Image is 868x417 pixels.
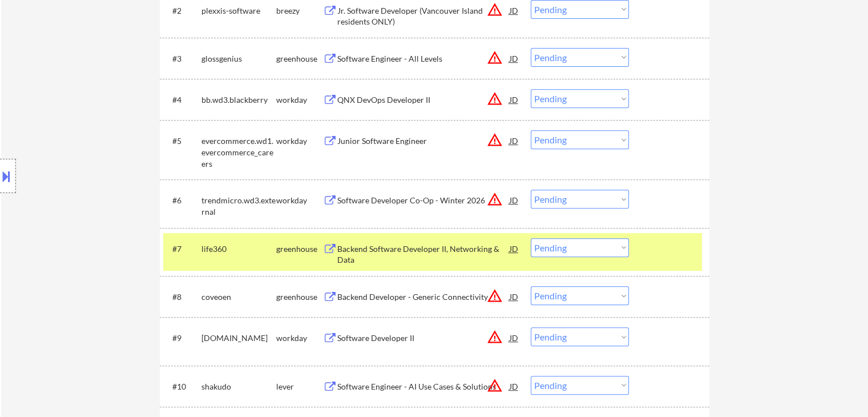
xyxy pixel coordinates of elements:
div: #2 [172,5,192,17]
button: warning_amber [487,91,503,107]
div: workday [276,135,323,147]
div: greenhouse [276,53,323,65]
div: QNX DevOps Developer II [337,94,510,106]
div: Jr. Software Developer (Vancouver Island residents ONLY) [337,5,510,27]
div: lever [276,381,323,392]
div: Software Developer Co-Op - Winter 2026 [337,195,510,206]
div: plexxis-software [201,5,276,17]
div: JD [508,376,520,396]
div: trendmicro.wd3.external [201,195,276,217]
button: warning_amber [487,378,503,394]
div: Backend Developer - Generic Connectivity [337,291,510,303]
div: #10 [172,381,192,392]
div: evercommerce.wd1.evercommerce_careers [201,135,276,169]
div: Software Developer II [337,332,510,344]
div: JD [508,89,520,110]
button: warning_amber [487,329,503,345]
button: warning_amber [487,132,503,148]
div: workday [276,332,323,344]
div: greenhouse [276,243,323,255]
div: JD [508,190,520,210]
div: glossgenius [201,53,276,65]
div: Junior Software Engineer [337,135,510,147]
div: bb.wd3.blackberry [201,94,276,106]
div: shakudo [201,381,276,392]
div: JD [508,238,520,259]
div: #8 [172,291,192,303]
div: JD [508,286,520,307]
button: warning_amber [487,2,503,18]
div: breezy [276,5,323,17]
div: JD [508,48,520,69]
div: workday [276,195,323,206]
div: life360 [201,243,276,255]
div: [DOMAIN_NAME] [201,332,276,344]
button: warning_amber [487,191,503,207]
button: warning_amber [487,50,503,66]
div: greenhouse [276,291,323,303]
div: Software Engineer - All Levels [337,53,510,65]
div: #9 [172,332,192,344]
div: JD [508,130,520,151]
div: Software Engineer - AI Use Cases & Solutions [337,381,510,392]
div: JD [508,327,520,348]
div: Backend Software Developer II, Networking & Data [337,243,510,266]
div: workday [276,94,323,106]
div: #3 [172,53,192,65]
button: warning_amber [487,288,503,304]
div: coveoen [201,291,276,303]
